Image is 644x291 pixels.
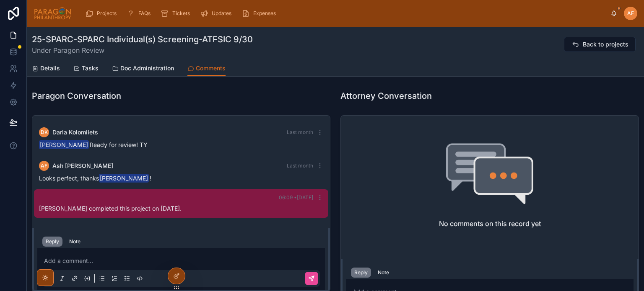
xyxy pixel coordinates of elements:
[78,4,610,23] div: scrollable content
[378,269,389,276] div: Note
[253,10,276,17] span: Expenses
[124,6,156,21] a: FAQs
[583,40,628,49] span: Back to projects
[39,140,89,149] span: [PERSON_NAME]
[172,10,190,17] span: Tickets
[287,162,313,169] span: Last month
[99,174,149,183] span: [PERSON_NAME]
[439,219,541,229] h2: No comments on this record yet
[374,268,392,278] button: Note
[39,205,182,212] span: [PERSON_NAME] completed this project on [DATE].
[279,194,313,201] span: 06:09 • [DATE]
[212,10,231,17] span: Updates
[627,10,634,17] span: AF
[42,237,62,247] button: Reply
[32,45,253,55] span: Under Paragon Review
[97,10,117,17] span: Projects
[39,175,151,182] span: Looks perfect, thanks !
[32,61,60,77] a: Details
[66,237,84,247] button: Note
[82,64,99,72] span: Tasks
[340,90,432,102] h1: Attorney Conversation
[239,6,282,21] a: Expenses
[83,6,122,21] a: Projects
[52,162,113,170] span: Ash [PERSON_NAME]
[73,61,99,77] a: Tasks
[41,129,48,136] span: DK
[120,64,174,72] span: Doc Administration
[39,141,148,148] span: Ready for review! TY
[40,64,60,72] span: Details
[287,129,313,135] span: Last month
[351,268,371,278] button: Reply
[52,128,98,136] span: Daria Kolomiiets
[197,6,237,21] a: Updates
[69,238,80,245] div: Note
[187,61,226,77] a: Comments
[158,6,196,21] a: Tickets
[196,64,226,72] span: Comments
[564,37,636,52] button: Back to projects
[138,10,151,17] span: FAQs
[112,61,174,77] a: Doc Administration
[41,162,47,169] span: AF
[32,90,121,102] h1: Paragon Conversation
[32,33,253,45] h1: 25-SPARC-SPARC Individual(s) Screening-ATFSIC 9/30
[34,7,72,20] img: App logo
